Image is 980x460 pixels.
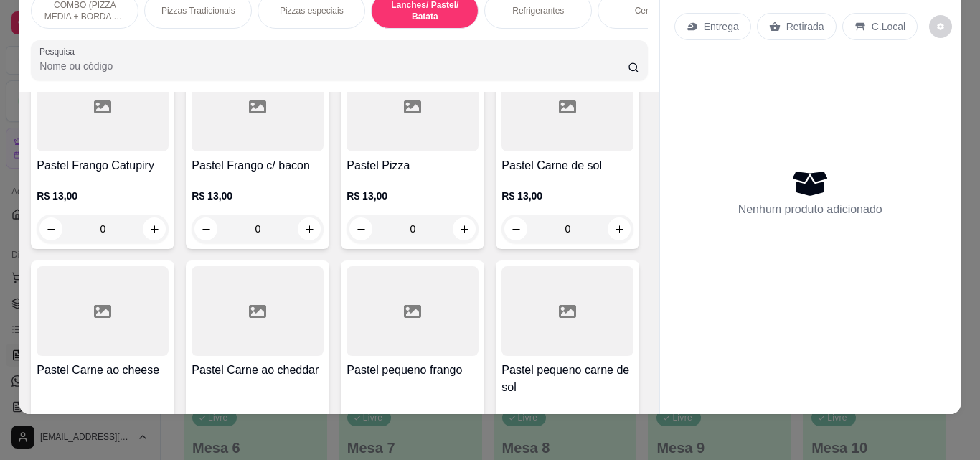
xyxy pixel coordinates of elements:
p: R$ 7,00 [347,410,479,425]
h4: Pastel Frango c/ bacon [192,157,324,174]
p: R$ 13,00 [37,410,169,425]
h4: Pastel pequeno carne de sol [501,362,633,396]
button: decrease-product-quantity [349,217,372,240]
p: R$ 13,00 [347,189,479,203]
h4: Pastel Pizza [347,157,479,174]
p: Pizzas especiais [280,5,344,17]
p: R$ 13,00 [192,189,324,203]
button: decrease-product-quantity [504,217,527,240]
input: Pesquisa [39,59,628,73]
p: R$ 13,00 [37,189,169,203]
p: Retirada [786,19,824,34]
p: Pizzas Tradicionais [161,5,235,17]
p: Cervejas [635,5,669,17]
label: Pesquisa [39,45,80,57]
p: R$ 13,00 [501,189,633,203]
p: C.Local [872,19,905,34]
button: increase-product-quantity [298,217,321,240]
h4: Pastel Carne ao cheddar [192,362,324,379]
button: increase-product-quantity [143,217,166,240]
button: decrease-product-quantity [39,217,62,240]
button: increase-product-quantity [608,217,631,240]
button: increase-product-quantity [453,217,476,240]
button: decrease-product-quantity [929,15,952,38]
p: Nenhum produto adicionado [738,201,882,218]
h4: Pastel pequeno frango [347,362,479,379]
button: decrease-product-quantity [194,217,217,240]
p: Entrega [704,19,739,34]
p: R$ 7,00 [501,410,633,425]
p: R$ 13,00 [192,410,324,425]
h4: Pastel Carne de sol [501,157,633,174]
h4: Pastel Frango Catupiry [37,157,169,174]
h4: Pastel Carne ao cheese [37,362,169,379]
p: Refrigerantes [512,5,564,17]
